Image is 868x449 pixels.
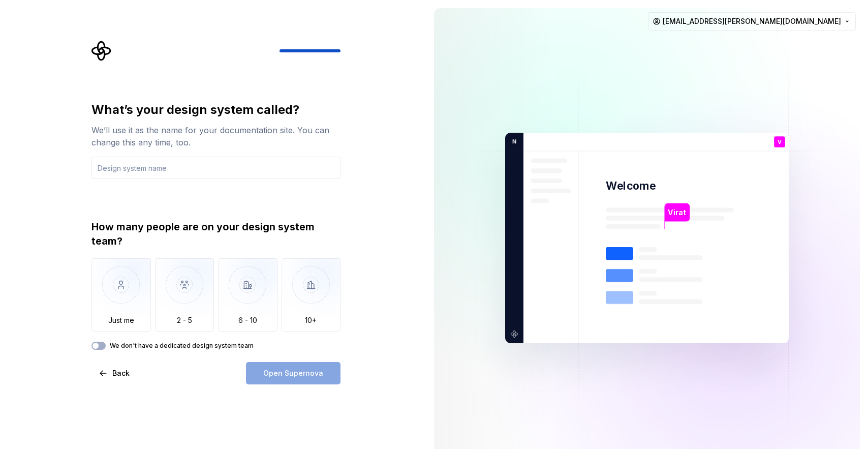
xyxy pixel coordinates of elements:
div: We’ll use it as the name for your documentation site. You can change this any time, too. [91,124,340,148]
p: Welcome [606,178,656,193]
p: N [509,137,516,146]
input: Design system name [91,157,340,179]
button: Back [91,362,138,384]
p: Virat [668,207,686,218]
p: V [778,139,782,145]
button: [EMAIL_ADDRESS][PERSON_NAME][DOMAIN_NAME] [648,12,856,31]
span: [EMAIL_ADDRESS][PERSON_NAME][DOMAIN_NAME] [663,16,841,26]
div: What’s your design system called? [91,102,340,118]
span: Back [112,368,130,378]
svg: Supernova Logo [91,41,112,61]
label: We don't have a dedicated design system team [110,342,254,350]
div: How many people are on your design system team? [91,220,340,248]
